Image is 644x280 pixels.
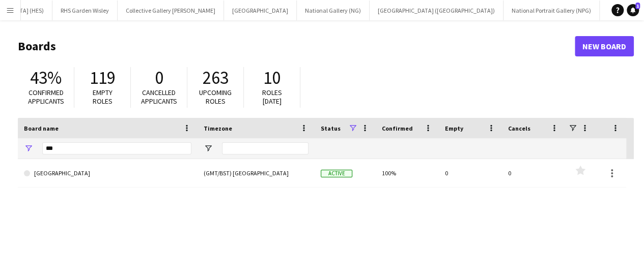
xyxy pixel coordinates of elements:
[370,1,503,20] button: [GEOGRAPHIC_DATA] ([GEOGRAPHIC_DATA])
[439,159,502,187] div: 0
[445,125,463,132] span: Empty
[321,125,341,132] span: Status
[508,125,530,132] span: Cancels
[575,36,634,56] a: New Board
[199,88,232,106] span: Upcoming roles
[203,67,229,89] span: 263
[297,1,370,20] button: National Gallery (NG)
[198,159,315,187] div: (GMT/BST) [GEOGRAPHIC_DATA]
[376,159,439,187] div: 100%
[635,3,640,9] span: 1
[627,4,639,16] a: 1
[24,144,33,153] button: Open Filter Menu
[52,1,118,20] button: RHS Garden Wisley
[93,88,113,106] span: Empty roles
[263,67,281,89] span: 10
[141,88,177,106] span: Cancelled applicants
[224,1,297,20] button: [GEOGRAPHIC_DATA]
[204,125,232,132] span: Timezone
[118,1,224,20] button: Collective Gallery [PERSON_NAME]
[382,125,413,132] span: Confirmed
[90,67,116,89] span: 119
[24,159,191,188] a: [GEOGRAPHIC_DATA]
[30,67,62,89] span: 43%
[42,142,191,154] input: Board name Filter Input
[321,170,352,177] span: Active
[28,88,64,106] span: Confirmed applicants
[262,88,282,106] span: Roles [DATE]
[24,125,59,132] span: Board name
[503,1,600,20] button: National Portrait Gallery (NPG)
[18,39,575,54] h1: Boards
[155,67,163,89] span: 0
[204,144,213,153] button: Open Filter Menu
[222,142,309,154] input: Timezone Filter Input
[502,159,565,187] div: 0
